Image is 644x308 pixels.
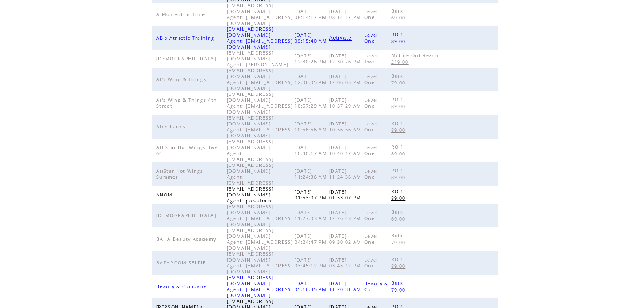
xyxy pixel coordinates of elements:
span: Bulk [391,280,405,286]
span: [DATE] 09:15:40 AM [295,32,329,44]
span: [DATE] 03:45:12 PM [329,257,363,269]
span: 89.00 [391,104,408,109]
a: Activate [329,35,352,41]
span: [DATE] 12:30:26 PM [295,53,329,65]
span: [DATE] 05:16:35 PM [295,281,329,292]
a: 79.00 [391,79,410,86]
span: [DATE] 01:53:07 PM [295,189,329,201]
span: Beauty & Company [156,283,208,289]
span: Bulk [391,73,405,79]
span: 89.00 [391,151,408,157]
span: [EMAIL_ADDRESS][DOMAIN_NAME] Agent: [EMAIL_ADDRESS][DOMAIN_NAME] [227,115,293,139]
span: ROI1 [391,120,406,126]
span: [DATE] 11:24:36 AM [329,168,364,180]
a: 79.00 [391,239,410,246]
span: [DATE] 12:06:05 PM [329,74,363,85]
span: [EMAIL_ADDRESS][DOMAIN_NAME] Agent: [EMAIL_ADDRESS][DOMAIN_NAME] [227,91,293,115]
span: 219.00 [391,59,411,65]
a: 89.00 [391,150,410,157]
span: Alex Farms [156,124,188,130]
span: [DATE] 08:14:17 PM [295,8,329,20]
span: 89.00 [391,38,408,44]
span: Level One [364,74,378,85]
span: [EMAIL_ADDRESS][DOMAIN_NAME] Agent: [EMAIL_ADDRESS][DOMAIN_NAME] [227,3,293,26]
span: [DATE] 09:30:02 AM [329,233,364,245]
span: [DATE] 10:56:56 AM [329,121,364,133]
span: Level One [364,32,378,44]
span: ROI1 [391,168,406,174]
span: Level Two [364,53,378,65]
span: [EMAIL_ADDRESS][DOMAIN_NAME] Agent: posadmin [227,186,274,204]
span: ROI1 [391,144,406,150]
span: [DEMOGRAPHIC_DATA] [156,56,218,62]
span: 89.00 [391,174,408,180]
span: Mobile Out Reach [391,52,441,58]
span: Level One [364,233,378,245]
span: Level One [364,121,378,133]
span: [EMAIL_ADDRESS][DOMAIN_NAME] Agent: [EMAIL_ADDRESS][DOMAIN_NAME] [227,251,293,275]
span: [DATE] 11:27:03 AM [295,210,329,221]
span: [DEMOGRAPHIC_DATA] [156,213,218,218]
span: 69.00 [391,15,408,21]
span: [DATE] 10:40:17 AM [329,144,364,156]
span: ROI1 [391,188,406,194]
span: [DATE] 04:24:47 PM [295,233,329,245]
a: 89.00 [391,38,410,45]
a: 89.00 [391,103,410,110]
span: [EMAIL_ADDRESS][DOMAIN_NAME] Agent: [EMAIL_ADDRESS] [227,139,276,162]
span: [EMAIL_ADDRESS][DOMAIN_NAME] Agent: [PERSON_NAME] [227,50,291,68]
a: 89.00 [391,194,410,202]
span: Bulk [391,233,405,239]
span: [DATE] 12:30:26 PM [329,53,363,65]
span: [DATE] 12:06:05 PM [295,74,329,85]
span: Bulk [391,8,405,14]
span: BAHA Beauty Academy [156,236,218,242]
a: 89.00 [391,262,410,270]
span: 89.00 [391,195,408,201]
span: Bulk [391,209,405,215]
span: [DATE] 03:45:12 PM [295,257,329,269]
span: [DATE] 01:53:07 PM [329,189,363,201]
span: [EMAIL_ADDRESS][DOMAIN_NAME] Agent: [EMAIL_ADDRESS][DOMAIN_NAME] [227,204,293,227]
span: 79.00 [391,287,408,293]
span: [DATE] 10:57:29 AM [295,97,329,109]
a: 219.00 [391,58,413,65]
span: Level One [364,168,378,180]
span: 69.00 [391,216,408,222]
span: Beauty & Co [364,281,388,292]
span: 79.00 [391,80,408,86]
span: [EMAIL_ADDRESS][DOMAIN_NAME] Agent: [EMAIL_ADDRESS][DOMAIN_NAME] [227,275,293,298]
span: Level One [364,8,378,20]
span: Level One [364,257,378,269]
span: BATHROOM SELFIE [156,260,208,266]
a: 69.00 [391,14,410,21]
a: 79.00 [391,286,410,293]
span: All Star Hot Wings Hwy 64 [156,144,217,156]
span: [EMAIL_ADDRESS][DOMAIN_NAME] Agent: [EMAIL_ADDRESS][DOMAIN_NAME] [227,26,293,50]
span: AB's Athletic Training [156,35,216,41]
span: Level One [364,144,378,156]
span: [EMAIL_ADDRESS][DOMAIN_NAME] Agent: [EMAIL_ADDRESS][DOMAIN_NAME] [227,68,293,91]
a: 69.00 [391,215,410,222]
span: AllStar Hot Wings Summer [156,168,203,180]
span: A Moment In Time [156,11,207,17]
span: 89.00 [391,127,408,133]
span: [EMAIL_ADDRESS][DOMAIN_NAME] Agent: [EMAIL_ADDRESS] [227,162,276,186]
span: [DATE] 10:57:29 AM [329,97,364,109]
span: [DATE] 10:56:56 AM [295,121,329,133]
span: ROI1 [391,256,406,262]
a: 89.00 [391,126,410,134]
span: Al's Wing & Things 4th Street [156,97,217,109]
span: Level One [364,210,378,221]
span: [DATE] 11:24:36 AM [295,168,329,180]
span: [EMAIL_ADDRESS][DOMAIN_NAME] Agent: [EMAIL_ADDRESS][DOMAIN_NAME] [227,227,293,251]
span: [DATE] 08:14:17 PM [329,8,363,20]
span: ANOM [156,192,175,198]
span: [DATE] 10:40:17 AM [295,144,329,156]
span: ROI1 [391,97,406,103]
span: Al's Wing & Things [156,76,208,82]
span: [DATE] 11:20:31 AM [329,281,364,292]
span: [DATE] 12:26:43 PM [329,210,363,221]
span: 79.00 [391,240,408,245]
